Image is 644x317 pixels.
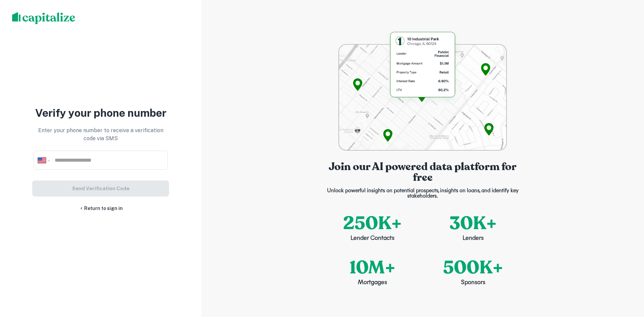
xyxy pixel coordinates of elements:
[461,278,485,287] p: Sponsors
[343,210,402,237] p: 250K+
[610,263,644,296] iframe: Chat Widget
[463,234,484,243] p: Lenders
[12,12,75,24] img: capitalize-logo.png
[350,254,395,281] p: 10M+
[79,205,123,212] a: Return to sign in
[322,188,523,199] p: Unlock powerful insights on potential prospects, insights on loans, and identify key stakeholders.
[449,210,497,237] p: 30K+
[351,234,394,243] p: Lender Contacts
[358,278,387,287] p: Mortgages
[32,126,169,143] p: Enter your phone number to receive a verification code via SMS
[322,161,523,183] p: Join our AI powered data platform for free
[443,254,503,281] p: 500K+
[338,30,506,151] img: login-bg
[35,105,166,121] p: Verify your phone number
